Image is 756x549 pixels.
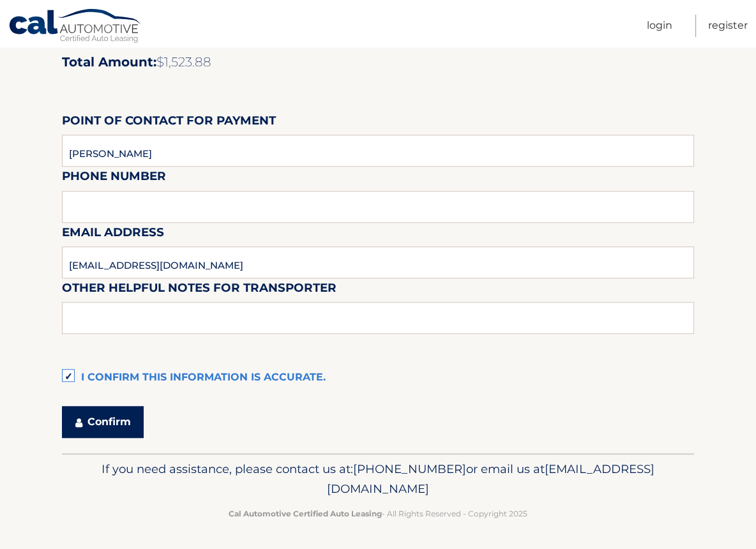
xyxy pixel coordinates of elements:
p: - All Rights Reserved - Copyright 2025 [70,507,686,520]
a: Login [647,15,672,37]
h2: Total Amount: [62,54,694,70]
span: $1,523.88 [156,54,211,70]
label: I confirm this information is accurate. [62,365,694,391]
label: Other helpful notes for transporter [62,278,336,302]
a: Cal Automotive [8,8,142,45]
strong: Cal Automotive Certified Auto Leasing [229,509,382,518]
span: [PHONE_NUMBER] [353,462,466,476]
label: Point of Contact for Payment [62,111,276,135]
p: If you need assistance, please contact us at: or email us at [70,459,686,500]
label: Email Address [62,223,164,246]
a: Register [708,15,748,37]
button: Confirm [62,406,144,438]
